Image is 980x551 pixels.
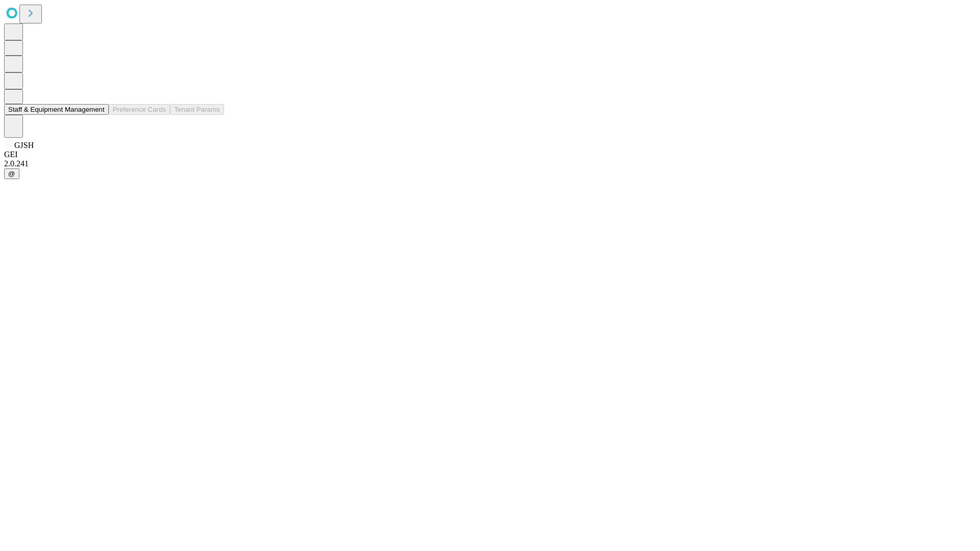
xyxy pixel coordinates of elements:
[4,104,109,115] button: Staff & Equipment Management
[170,104,224,115] button: Tenant Params
[8,170,15,178] span: @
[4,150,976,159] div: GEI
[4,159,976,168] div: 2.0.241
[109,104,170,115] button: Preference Cards
[14,141,34,149] span: GJSH
[4,168,19,179] button: @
